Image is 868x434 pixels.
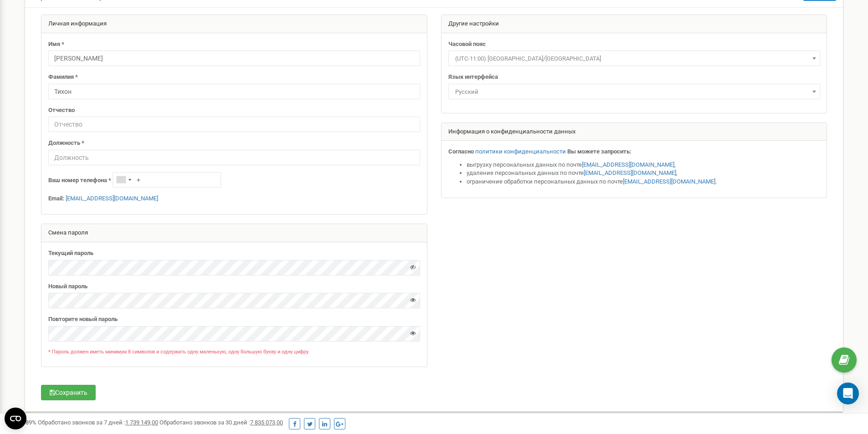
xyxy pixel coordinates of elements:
[442,123,827,141] div: Информация о конфиденциальности данных
[567,148,632,155] strong: Вы можете запросить:
[48,51,420,66] input: Имя
[48,84,420,99] input: Фамилия
[48,195,64,202] strong: Email:
[623,178,715,185] a: [EMAIL_ADDRESS][DOMAIN_NAME]
[584,169,676,176] a: [EMAIL_ADDRESS][DOMAIN_NAME]
[48,139,84,148] label: Должность *
[113,173,134,187] div: Telephone country code
[452,86,817,98] span: Русский
[48,106,75,115] label: Отчество
[448,84,820,99] span: Русский
[48,348,420,356] p: * Пароль должен иметь минимум 8 символов и содержать одну маленькую, одну большую букву и одну ци...
[41,224,427,242] div: Смена пароля
[48,150,420,165] input: Должность
[113,172,221,188] input: +1-800-555-55-55
[48,282,87,291] label: Новый пароль
[582,161,674,168] a: [EMAIL_ADDRESS][DOMAIN_NAME]
[66,195,158,202] a: [EMAIL_ADDRESS][DOMAIN_NAME]
[48,176,111,185] label: Ваш номер телефона *
[467,161,820,169] li: выгрузку персональных данных по почте ,
[5,408,26,429] button: Open CMP widget
[475,148,566,155] a: политики конфиденциальности
[41,385,96,400] button: Сохранить
[48,40,64,49] label: Имя *
[41,15,427,33] div: Личная информация
[467,169,820,178] li: удаление персональных данных по почте ,
[442,15,827,33] div: Другие настройки
[48,73,78,82] label: Фамилия *
[448,73,498,82] label: Язык интерфейса
[448,40,486,49] label: Часовой пояс
[837,383,859,404] div: Open Intercom Messenger
[448,51,820,66] span: (UTC-11:00) Pacific/Midway
[467,178,820,186] li: ограничение обработки персональных данных по почте .
[48,117,420,132] input: Отчество
[250,419,283,426] u: 7 835 073,00
[48,249,93,258] label: Текущий пароль
[448,148,474,155] strong: Согласно
[159,419,283,426] span: Обработано звонков за 30 дней :
[38,419,158,426] span: Обработано звонков за 7 дней :
[125,419,158,426] u: 1 739 149,00
[48,315,118,324] label: Повторите новый пароль
[452,52,817,65] span: (UTC-11:00) Pacific/Midway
